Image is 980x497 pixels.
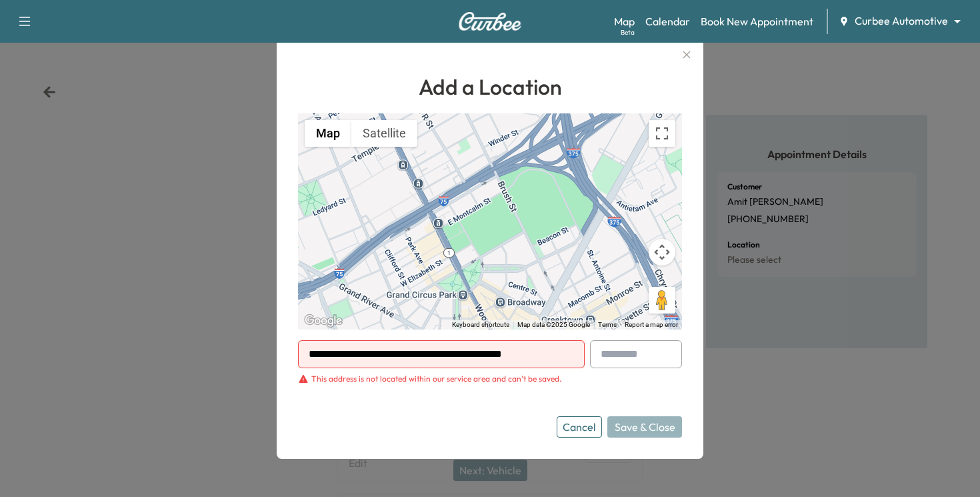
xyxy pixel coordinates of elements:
[301,312,345,330] a: Open this area in Google Maps (opens a new window)
[452,320,509,330] button: Keyboard shortcuts
[298,71,682,103] h1: Add a Location
[598,321,617,328] a: Terms (opens in new tab)
[855,13,948,29] span: Curbee Automotive
[311,374,561,384] div: This address is not located within our service area and can't be saved.
[305,120,351,147] button: Show street map
[645,13,690,29] a: Calendar
[614,13,635,29] a: MapBeta
[649,120,675,147] button: Toggle fullscreen view
[625,321,678,328] a: Report a map error
[701,13,813,29] a: Book New Appointment
[301,312,345,330] img: Google
[351,120,417,147] button: Show satellite imagery
[557,416,602,438] button: Cancel
[621,27,635,37] div: Beta
[517,321,590,328] span: Map data ©2025 Google
[649,287,675,314] button: Drag Pegman onto the map to open Street View
[649,239,675,266] button: Map camera controls
[458,12,522,31] img: Curbee Logo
